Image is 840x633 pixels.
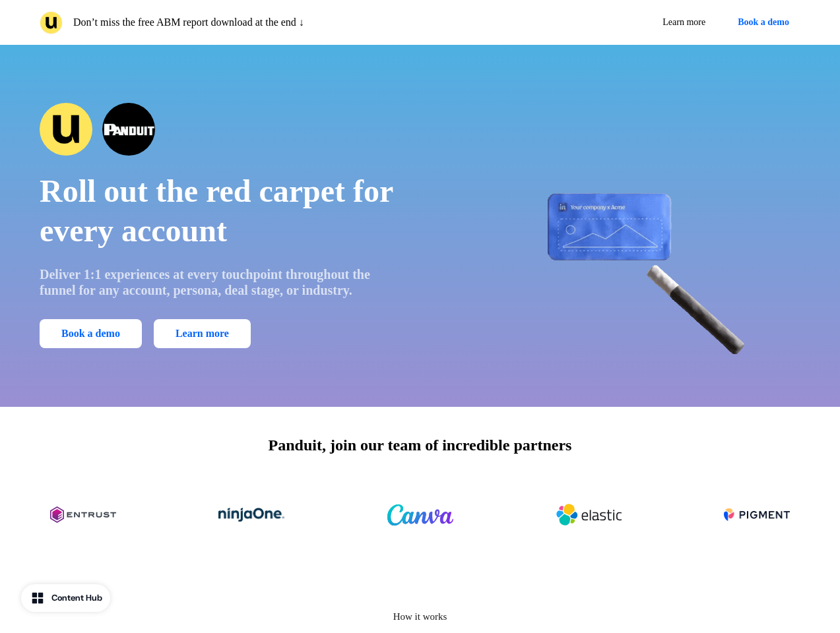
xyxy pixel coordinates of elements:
[51,591,102,605] div: Content Hub
[652,11,716,34] a: Learn more
[40,173,393,248] span: Roll out the red carpet for every account
[269,433,572,457] p: Panduit, join our team of incredible partners
[21,584,110,612] button: Content Hub
[73,15,304,30] p: Don’t miss the free ABM report download at the end ↓
[40,319,142,348] button: Book a demo
[393,611,447,622] span: How it works
[727,11,800,34] button: Book a demo
[40,266,402,298] p: Deliver 1:1 experiences at every touchpoint throughout the funnel for any account, persona, deal ...
[154,319,251,348] a: Learn more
